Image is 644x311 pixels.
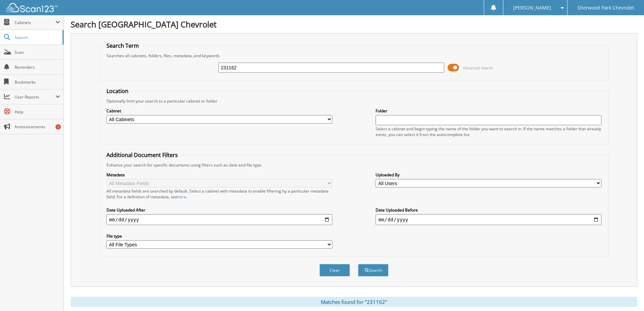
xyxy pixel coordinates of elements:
[15,79,60,85] span: Bookmarks
[103,151,181,159] legend: Additional Document Filters
[15,94,55,100] span: User Reports
[106,214,332,225] input: start
[103,87,132,95] legend: Location
[319,264,350,276] button: Clear
[7,3,57,12] img: scan123-logo-white.svg
[358,264,388,276] button: Search
[106,188,332,200] div: All metadata fields are searched by default. Select a cabinet with metadata to enable filtering b...
[103,162,605,168] div: Enhance your search for specific documents using filters such as date and file type.
[55,124,61,130] div: 1
[106,233,332,239] label: File type
[15,64,60,70] span: Reminders
[106,172,332,178] label: Metadata
[376,207,601,213] label: Date Uploaded Before
[376,214,601,225] input: end
[15,20,55,25] span: Cabinets
[15,109,60,115] span: Help
[376,126,601,137] div: Select a cabinet and begin typing the name of the folder you want to search in. If the name match...
[513,6,551,10] span: [PERSON_NAME]
[577,6,634,10] span: Sherwood Park Chevrolet
[177,194,186,200] a: here
[106,108,332,114] label: Cabinet
[106,207,332,213] label: Date Uploaded After
[15,35,59,40] span: Search
[463,65,493,70] span: Advanced Search
[103,53,605,59] div: Searches all cabinets, folders, files, metadata, and keywords
[15,49,60,55] span: Scan
[376,172,601,178] label: Uploaded By
[71,297,637,307] div: Matches found for "231162"
[71,19,637,30] h1: Search [GEOGRAPHIC_DATA] Chevrolet
[15,124,60,130] span: Announcements
[103,98,605,104] div: Optionally limit your search to a particular cabinet or folder
[103,42,142,49] legend: Search Term
[376,108,601,114] label: Folder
